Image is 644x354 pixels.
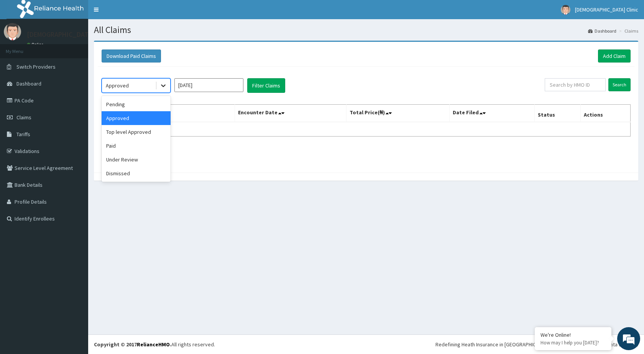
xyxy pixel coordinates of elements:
input: Search [608,78,631,91]
th: Actions [581,105,631,122]
th: Encounter Date [235,105,346,122]
span: Switch Providers [16,63,56,70]
th: Status [535,105,581,122]
p: How may I help you today? [540,339,606,346]
div: Redefining Heath Insurance in [GEOGRAPHIC_DATA] using Telemedicine and Data Science! [435,341,638,348]
div: Top level Approved [102,125,171,139]
button: Filter Claims [247,78,285,93]
span: Tariffs [16,131,30,138]
a: Dashboard [588,28,616,34]
p: [DEMOGRAPHIC_DATA] Clinic [27,31,112,38]
th: Date Filed [449,105,535,122]
div: Under Review [102,153,171,166]
img: User Image [561,5,570,15]
th: Total Price(₦) [346,105,449,122]
h1: All Claims [94,25,638,35]
div: We're Online! [540,331,606,338]
li: Claims [617,28,638,34]
div: Paid [102,139,171,153]
a: Online [27,42,45,47]
div: Pending [102,97,171,111]
button: Download Paid Claims [102,49,161,63]
span: Claims [16,114,31,121]
div: Approved [106,82,129,89]
footer: All rights reserved. [88,334,644,354]
input: Search by HMO ID [545,78,606,91]
div: Approved [102,111,171,125]
div: Dismissed [102,166,171,180]
a: Add Claim [598,49,631,63]
a: RelianceHMO [137,341,170,348]
input: Select Month and Year [174,78,243,92]
span: Dashboard [16,80,41,87]
img: User Image [4,23,21,40]
strong: Copyright © 2017 . [94,341,171,348]
span: [DEMOGRAPHIC_DATA] Clinic [575,6,638,13]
